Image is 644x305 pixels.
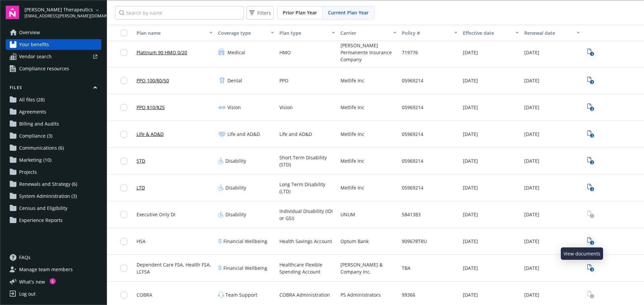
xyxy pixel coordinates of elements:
[522,25,583,41] button: Renewal date
[137,77,169,84] a: PPO 100/80/50
[591,268,593,272] text: 3
[137,29,205,36] div: Plan name
[340,104,364,111] span: Metlife Inc
[591,241,593,245] text: 1
[6,6,19,19] img: navigator-logo.svg
[328,9,369,16] span: Current Plan Year
[6,85,101,93] button: Files
[6,264,101,275] a: Manage team members
[524,184,539,191] span: [DATE]
[402,29,450,36] div: Policy #
[19,191,77,202] span: System Administration (3)
[225,157,246,164] span: Disability
[19,94,45,105] span: All files (28)
[120,77,127,84] input: Toggle Row Selected
[137,261,213,275] span: Dependent Care FSA, Health FSA, LCFSA
[257,9,271,16] span: Filters
[279,77,288,84] span: PPO
[225,211,246,218] span: Disability
[585,290,596,300] a: View Plan Documents
[19,289,36,299] div: Log out
[340,29,389,36] div: Carrier
[6,191,101,202] a: System Administration (3)
[279,49,291,56] span: HMO
[402,157,423,164] span: 05969214
[340,157,364,164] span: Metlife Inc
[402,211,421,218] span: 5841383
[463,131,478,138] span: [DATE]
[6,106,101,117] a: Agreements
[120,184,127,191] input: Toggle Row Selected
[227,131,260,138] span: Life and AD&D
[120,131,127,138] input: Toggle Row Selected
[6,131,101,141] a: Compliance (3)
[6,94,101,105] a: All files (28)
[340,77,364,84] span: Metlife Inc
[19,39,49,50] span: Your benefits
[279,238,332,245] span: Health Savings Account
[585,209,596,220] span: View Plan Documents
[591,187,593,192] text: 2
[277,25,338,41] button: Plan type
[340,131,364,138] span: Metlife Inc
[19,51,52,62] span: Vendor search
[6,143,101,153] a: Communications (6)
[120,238,127,245] input: Toggle Row Selected
[120,265,127,272] input: Toggle Row Selected
[399,25,461,41] button: Policy #
[524,29,573,36] div: Renewal date
[24,6,101,19] button: [PERSON_NAME] Therapeutics[EMAIL_ADDRESS][PERSON_NAME][DOMAIN_NAME]arrowDropDown
[6,215,101,226] a: Experience Reports
[19,203,67,214] span: Census and Eligibility
[24,6,93,13] span: [PERSON_NAME] Therapeutics
[93,6,101,14] a: arrowDropDown
[19,119,59,129] span: Billing and Audits
[585,102,596,113] a: View Plan Documents
[279,208,335,222] span: Individual Disability (IDI or GSI)
[585,75,596,86] span: View Plan Documents
[19,143,64,153] span: Communications (6)
[6,51,101,62] a: Vendor search
[6,39,101,50] a: Your benefits
[463,157,478,164] span: [DATE]
[19,215,63,226] span: Experience Reports
[591,107,593,111] text: 2
[585,129,596,140] a: View Plan Documents
[137,157,145,164] a: STD
[585,236,596,247] a: View Plan Documents
[248,8,272,18] span: Filters
[340,184,364,191] span: Metlife Inc
[279,154,335,168] span: Short Term Disability (STD)
[137,291,152,298] span: COBRA
[120,49,127,56] input: Toggle Row Selected
[283,9,317,16] span: Prior Plan Year
[279,131,312,138] span: Life and AD&D
[585,182,596,193] a: View Plan Documents
[463,77,478,84] span: [DATE]
[6,155,101,165] a: Marketing (10)
[120,292,127,298] input: Toggle Row Selected
[591,52,593,56] text: 3
[120,104,127,111] input: Toggle Row Selected
[524,131,539,138] span: [DATE]
[460,25,522,41] button: Effective date
[115,6,244,19] input: Search by name
[6,167,101,177] a: Projects
[24,13,93,19] span: [EMAIL_ADDRESS][PERSON_NAME][DOMAIN_NAME]
[463,211,478,218] span: [DATE]
[227,104,241,111] span: Vision
[524,77,539,84] span: [DATE]
[19,252,31,263] span: FAQs
[137,184,145,191] a: LTD
[585,156,596,166] a: View Plan Documents
[340,261,396,275] span: [PERSON_NAME] & Company Inc.
[463,184,478,191] span: [DATE]
[279,29,328,36] div: Plan type
[50,278,56,284] div: 1
[585,263,596,274] span: View Plan Documents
